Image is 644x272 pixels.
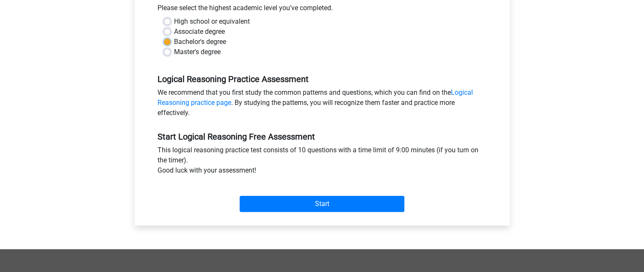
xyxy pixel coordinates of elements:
[151,88,493,121] div: We recommend that you first study the common patterns and questions, which you can find on the . ...
[158,132,487,142] h5: Start Logical Reasoning Free Assessment
[240,196,404,212] input: Start
[174,16,250,27] label: High school or equivalent
[174,37,226,47] label: Bachelor's degree
[174,27,225,37] label: Associate degree
[174,47,221,57] label: Master's degree
[158,74,487,84] h5: Logical Reasoning Practice Assessment
[151,3,493,16] div: Please select the highest academic level you’ve completed.
[151,145,493,179] div: This logical reasoning practice test consists of 10 questions with a time limit of 9:00 minutes (...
